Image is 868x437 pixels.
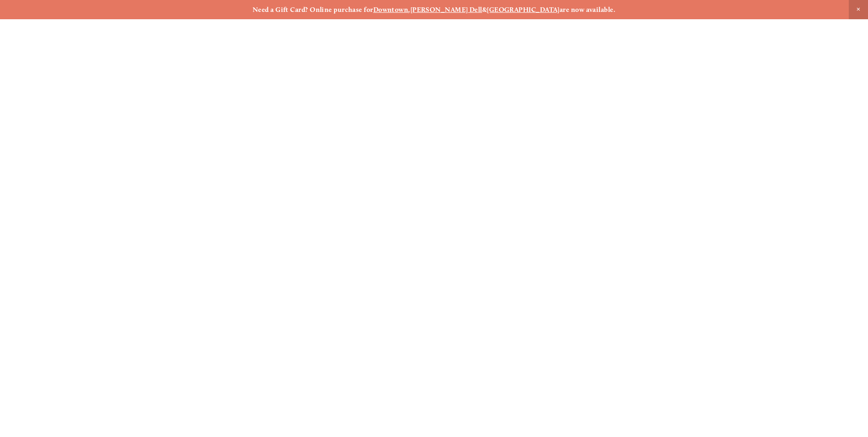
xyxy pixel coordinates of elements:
[560,5,615,14] strong: are now available.
[482,5,487,14] strong: &
[410,5,482,14] a: [PERSON_NAME] Dell
[373,5,409,14] a: Downtown
[408,5,410,14] strong: ,
[253,5,373,14] strong: Need a Gift Card? Online purchase for
[487,5,560,14] a: [GEOGRAPHIC_DATA]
